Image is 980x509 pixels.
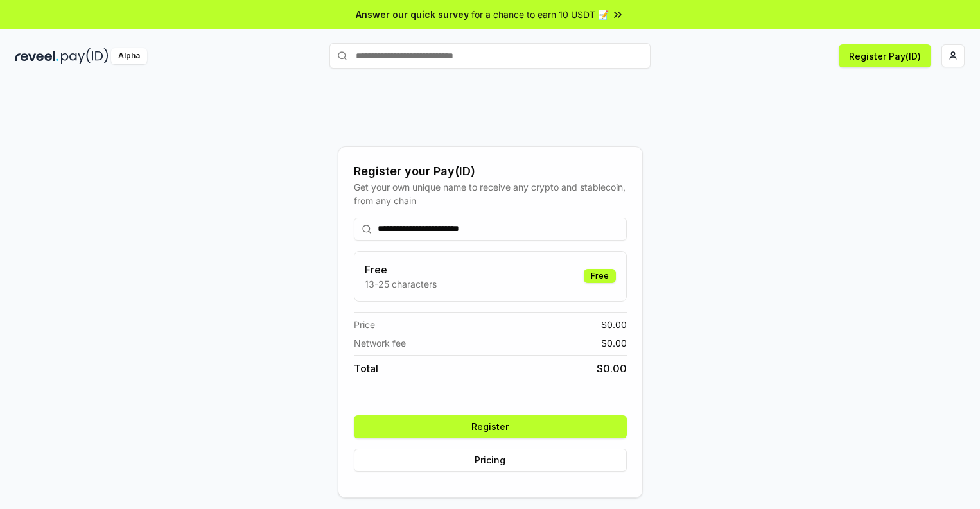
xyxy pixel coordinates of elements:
[584,269,616,283] div: Free
[601,336,627,350] span: $ 0.00
[471,8,609,21] span: for a chance to earn 10 USDT 📝
[365,277,437,291] p: 13-25 characters
[354,162,627,180] div: Register your Pay(ID)
[601,318,627,331] span: $ 0.00
[354,180,627,207] div: Get your own unique name to receive any crypto and stablecoin, from any chain
[356,8,469,21] span: Answer our quick survey
[839,44,931,67] button: Register Pay(ID)
[365,262,437,277] h3: Free
[597,361,627,376] span: $ 0.00
[354,336,406,350] span: Network fee
[111,48,147,64] div: Alpha
[354,318,375,331] span: Price
[354,415,627,438] button: Register
[15,48,58,64] img: reveel_dark
[354,449,627,472] button: Pricing
[354,361,378,376] span: Total
[61,48,109,64] img: pay_id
